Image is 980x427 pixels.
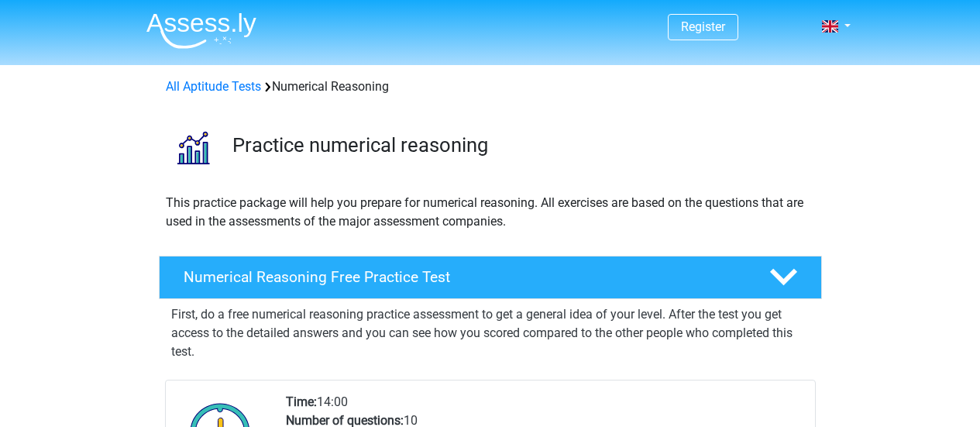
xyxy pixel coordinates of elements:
[146,12,256,49] img: Assessly
[166,79,261,94] a: All Aptitude Tests
[171,305,810,361] p: First, do a free numerical reasoning practice assessment to get a general idea of your level. Aft...
[166,194,815,231] p: This practice package will help you prepare for numerical reasoning. All exercises are based on t...
[232,133,810,157] h3: Practice numerical reasoning
[153,256,828,299] a: Numerical Reasoning Free Practice Test
[184,268,744,286] h4: Numerical Reasoning Free Practice Test
[160,115,225,181] img: numerical reasoning
[160,77,821,96] div: Numerical Reasoning
[681,19,725,34] a: Register
[286,394,317,409] b: Time:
